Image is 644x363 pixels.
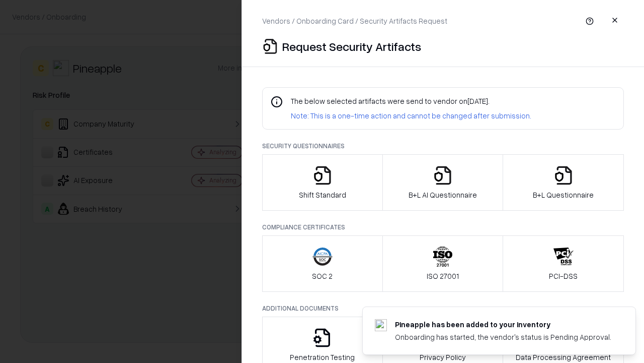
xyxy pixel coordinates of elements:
button: Shift Standard [262,154,383,211]
p: Compliance Certificates [262,223,624,231]
p: Shift Standard [299,190,346,200]
img: pineappleenergy.com [375,319,387,331]
p: The below selected artifacts were send to vendor on [DATE] . [291,96,531,106]
button: B+L Questionnaire [503,154,624,211]
p: SOC 2 [312,271,333,281]
p: Vendors / Onboarding Card / Security Artifacts Request [262,16,447,26]
p: Note: This is a one-time action and cannot be changed after submission. [291,110,531,121]
p: Request Security Artifacts [282,38,421,54]
p: B+L AI Questionnaire [409,190,477,200]
button: SOC 2 [262,235,383,292]
p: Security Questionnaires [262,142,624,150]
button: ISO 27001 [382,235,504,292]
p: Penetration Testing [290,352,355,362]
p: Additional Documents [262,304,624,313]
p: B+L Questionnaire [533,190,594,200]
p: Privacy Policy [420,352,466,362]
button: B+L AI Questionnaire [382,154,504,211]
button: PCI-DSS [503,235,624,292]
div: Pineapple has been added to your inventory [395,319,611,330]
div: Onboarding has started, the vendor's status is Pending Approval. [395,332,611,342]
p: ISO 27001 [427,271,459,281]
p: PCI-DSS [549,271,578,281]
p: Data Processing Agreement [516,352,611,362]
